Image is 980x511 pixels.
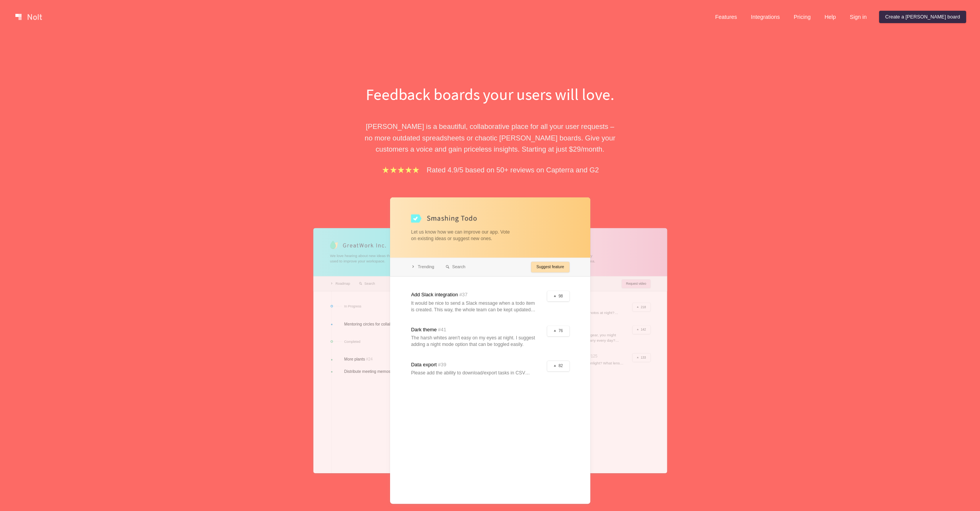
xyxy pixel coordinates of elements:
a: Help [818,11,842,23]
a: Create a [PERSON_NAME] board [879,11,966,23]
a: Sign in [844,11,873,23]
p: [PERSON_NAME] is a beautiful, collaborative place for all your user requests – no more outdated s... [357,121,623,155]
a: Integrations [745,11,786,23]
a: Pricing [787,11,817,23]
h1: Feedback boards your users will love. [357,83,623,105]
a: Features [709,11,743,23]
p: Rated 4.9/5 based on 50+ reviews on Capterra and G2 [427,164,599,175]
img: stars.b067e34983.png [381,165,420,174]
